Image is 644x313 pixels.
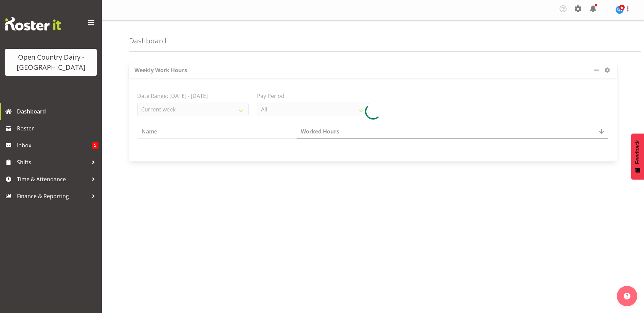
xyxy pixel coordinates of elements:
button: Feedback - Show survey [631,133,644,180]
div: Open Country Dairy - [GEOGRAPHIC_DATA] [12,52,90,72]
span: Roster [17,123,98,133]
img: steve-webb7510.jpg [615,6,624,14]
span: Feedback [634,140,641,164]
span: Finance & Reporting [17,191,88,201]
h4: Dashboard [129,37,166,45]
span: Inbox [17,140,92,150]
span: Shifts [17,157,88,167]
span: 5 [92,142,98,149]
span: Time & Attendance [17,174,88,184]
span: Dashboard [17,106,98,117]
img: Rosterit website logo [5,17,61,30]
img: help-xxl-2.png [624,293,630,299]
